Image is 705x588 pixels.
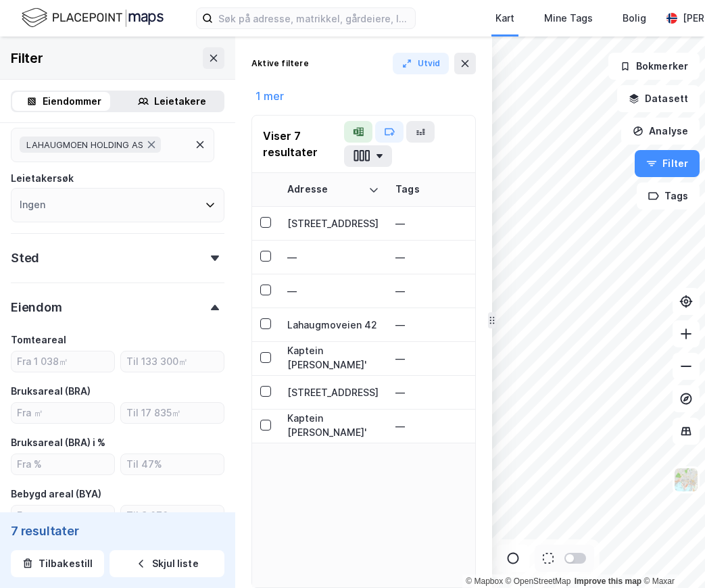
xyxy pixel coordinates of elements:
button: Utvid [393,53,449,74]
iframe: Chat Widget [637,523,705,588]
input: Fra ㎡ [11,506,114,526]
a: Improve this map [575,577,641,586]
div: Filter [11,47,43,69]
div: Kart [495,10,514,26]
input: Søk på adresse, matrikkel, gårdeiere, leietakere eller personer [213,8,415,28]
div: Bolig [623,10,646,26]
div: Eiendommer [43,93,101,109]
div: [STREET_ADDRESS] [287,385,379,399]
button: 1 mer [251,87,288,105]
button: Tags [637,182,700,210]
div: — [395,314,541,336]
input: Fra % [11,454,114,474]
input: Til 47% [121,454,224,474]
div: — [395,280,541,302]
div: Tags [395,183,541,196]
div: Kaptein [PERSON_NAME]' vei 16 [287,411,379,441]
div: — [395,213,541,235]
button: Tilbakestill [11,550,104,577]
div: Eiendom [11,299,62,316]
div: Viser 7 resultater [263,128,344,160]
a: Mapbox [466,577,503,586]
div: Bebygd areal (BYA) [11,486,101,502]
div: — [395,348,541,370]
div: Mine Tags [544,10,593,26]
div: — [395,416,541,437]
button: Filter [635,150,700,177]
div: Tomteareal [11,332,66,348]
div: Sted [11,250,39,266]
img: logo.f888ab2527a4732fd821a326f86c7f29.svg [22,6,164,30]
div: — [395,382,541,403]
button: Skjul liste [110,550,224,577]
div: [STREET_ADDRESS] [287,216,379,230]
div: — [287,284,379,298]
a: OpenStreetMap [506,577,571,586]
div: Aktive filtere [251,58,309,69]
div: Ingen [20,197,45,213]
input: Til 17 835㎡ [121,403,224,423]
div: 7 resultater [11,523,224,539]
div: Bruksareal (BRA) [11,383,91,399]
div: Leietakere [154,93,206,109]
div: Kaptein [PERSON_NAME]' vei 10 [287,343,379,374]
div: Leietakersøk [11,170,74,187]
div: — [287,250,379,264]
input: Til 9 678㎡ [121,506,224,526]
div: — [395,247,541,268]
div: Lahaugmoveien 42 [287,318,379,332]
div: Adresse [287,183,363,196]
input: Fra ㎡ [11,403,114,423]
div: Bruksareal (BRA) i % [11,435,105,451]
button: Bokmerker [608,53,700,80]
img: Z [673,467,699,493]
input: Til 133 300㎡ [121,351,224,372]
button: Analyse [621,118,700,145]
input: Fra 1 038㎡ [11,351,114,372]
button: Datasett [617,85,700,112]
span: LAHAUGMOEN HOLDING AS [26,139,143,150]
